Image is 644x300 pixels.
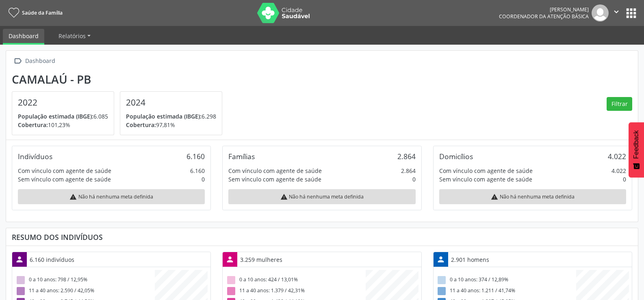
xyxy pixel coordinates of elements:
[607,97,632,111] button: Filtrar
[15,285,155,296] div: 11 a 40 anos: 2.590 / 42,05%
[412,175,416,183] div: 0
[436,274,576,285] div: 0 a 10 anos: 374 / 12,89%
[12,233,632,242] div: Resumo dos indivíduos
[12,55,24,67] i: 
[18,112,108,121] p: 6.085
[202,175,205,183] div: 0
[439,175,532,183] div: Sem vínculo com agente de saúde
[624,6,638,20] button: apps
[12,55,56,67] a:  Dashboard
[439,152,473,161] div: Domicílios
[633,130,640,159] span: Feedback
[237,253,285,267] div: 3.259 mulheres
[18,97,108,108] h4: 2022
[499,6,589,13] div: [PERSON_NAME]
[126,112,216,121] p: 6.298
[15,274,155,285] div: 0 a 10 anos: 798 / 12,95%
[629,122,644,177] button: Feedback - Mostrar pesquisa
[436,285,576,296] div: 11 a 40 anos: 1.211 / 41,74%
[6,6,63,19] a: Saúde da Família
[18,175,111,183] div: Sem vínculo com agente de saúde
[401,166,416,175] div: 2.864
[612,7,621,16] i: 
[126,121,156,129] span: Cobertura:
[18,166,111,175] div: Com vínculo com agente de saúde
[18,121,108,129] p: 101,23%
[18,112,93,120] span: População estimada (IBGE):
[53,29,96,43] a: Relatórios
[126,97,216,108] h4: 2024
[3,29,44,45] a: Dashboard
[439,166,533,175] div: Com vínculo com agente de saúde
[27,253,77,267] div: 6.160 indivíduos
[448,253,492,267] div: 2.901 homens
[226,255,234,264] i: person
[190,166,205,175] div: 6.160
[491,193,498,201] i: warning
[436,255,445,264] i: person
[608,152,626,161] div: 4.022
[18,152,52,161] div: Indivíduos
[226,274,365,285] div: 0 a 10 anos: 424 / 13,01%
[69,193,77,201] i: warning
[228,166,322,175] div: Com vínculo com agente de saúde
[22,9,63,16] span: Saúde da Família
[609,4,624,22] button: 
[15,255,24,264] i: person
[397,152,416,161] div: 2.864
[499,13,589,20] span: Coordenador da Atenção Básica
[18,189,205,204] div: Não há nenhuma meta definida
[24,55,56,67] div: Dashboard
[18,121,48,129] span: Cobertura:
[12,73,228,86] div: Camalaú - PB
[592,4,609,22] img: img
[228,152,255,161] div: Famílias
[186,152,205,161] div: 6.160
[59,32,86,40] span: Relatórios
[126,121,216,129] p: 97,81%
[228,175,321,183] div: Sem vínculo com agente de saúde
[228,189,415,204] div: Não há nenhuma meta definida
[126,112,202,120] span: População estimada (IBGE):
[280,193,288,201] i: warning
[439,189,626,204] div: Não há nenhuma meta definida
[623,175,626,183] div: 0
[226,285,365,296] div: 11 a 40 anos: 1.379 / 42,31%
[611,166,626,175] div: 4.022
